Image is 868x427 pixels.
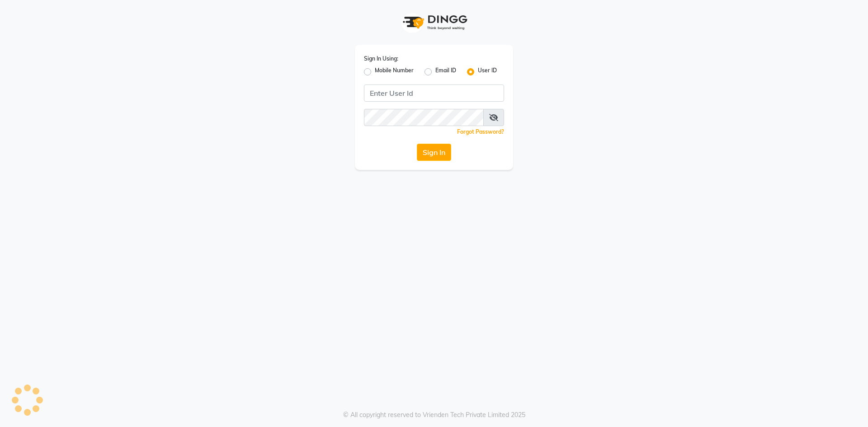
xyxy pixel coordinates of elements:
[457,128,504,135] a: Forgot Password?
[478,66,497,77] label: User ID
[364,84,504,102] input: Username
[364,55,398,63] label: Sign In Using:
[375,66,414,77] label: Mobile Number
[435,66,456,77] label: Email ID
[398,9,470,36] img: logo1.svg
[364,109,484,126] input: Username
[417,144,451,161] button: Sign In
